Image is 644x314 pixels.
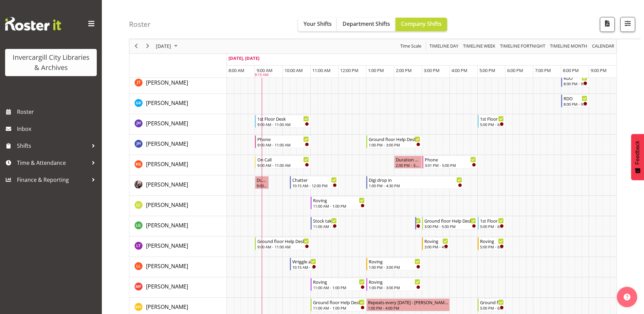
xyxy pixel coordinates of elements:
[480,217,504,224] div: 1st Floor Desk
[507,67,523,73] span: 6:00 PM
[394,156,422,169] div: Katie Greene"s event - Duration 1 hours - Katie Greene Begin From Monday, September 29, 2025 at 2...
[129,94,227,114] td: Grace Roscoe-Squires resource
[146,99,188,107] span: [PERSON_NAME]
[480,224,504,229] div: 5:00 PM - 6:00 PM
[600,17,615,32] button: Download a PDF of the roster for the current day
[129,155,227,175] td: Katie Greene resource
[340,67,358,73] span: 12:00 PM
[631,134,644,180] button: Feedback - Show survey
[624,294,630,300] img: help-xxl-2.png
[255,156,311,169] div: Katie Greene"s event - On Call Begin From Monday, September 29, 2025 at 9:00:00 AM GMT+13:00 Ends...
[228,67,244,73] span: 8:00 AM
[12,52,90,73] div: Invercargill City Libraries & Archives
[369,136,420,142] div: Ground floor Help Desk
[146,181,188,188] span: [PERSON_NAME]
[146,79,188,86] span: [PERSON_NAME]
[292,183,337,188] div: 10:15 AM - 12:00 PM
[424,244,448,249] div: 3:00 PM - 4:00 PM
[146,180,188,189] a: [PERSON_NAME]
[17,107,98,117] span: Roster
[257,238,309,244] div: Ground floor Help Desk
[146,303,188,311] span: [PERSON_NAME]
[478,217,505,230] div: Lisa Griffiths"s event - 1st Floor Desk Begin From Monday, September 29, 2025 at 5:00:00 PM GMT+1...
[255,176,269,189] div: Keyu Chen"s event - Duration 0 hours - Keyu Chen Begin From Monday, September 29, 2025 at 9:00:00...
[129,237,227,257] td: Lyndsay Tautari resource
[313,299,365,306] div: Ground floor Help Desk
[415,217,422,230] div: Lisa Griffiths"s event - New book tagging Begin From Monday, September 29, 2025 at 2:45:00 PM GMT...
[428,42,460,51] button: Timeline Day
[429,42,459,51] span: Timeline Day
[146,140,188,148] a: [PERSON_NAME]
[5,17,61,31] img: Rosterit website logo
[480,115,504,122] div: 1st Floor Desk
[478,237,505,250] div: Lyndsay Tautari"s event - Roving Begin From Monday, September 29, 2025 at 5:00:00 PM GMT+13:00 En...
[368,305,448,311] div: 1:00 PM - 4:00 PM
[257,136,309,142] div: Phone
[561,94,589,107] div: Grace Roscoe-Squires"s event - RDO Begin From Monday, September 29, 2025 at 8:00:00 PM GMT+13:00 ...
[130,39,142,53] div: previous period
[313,197,365,204] div: Roving
[422,217,478,230] div: Lisa Griffiths"s event - Ground floor Help Desk Begin From Monday, September 29, 2025 at 3:00:00 ...
[369,183,462,188] div: 1:00 PM - 4:30 PM
[396,156,420,163] div: Duration 1 hours - [PERSON_NAME]
[395,18,447,31] button: Company Shifts
[634,141,641,164] span: Feedback
[257,122,309,127] div: 9:00 AM - 11:00 AM
[480,244,504,249] div: 5:00 PM - 6:00 PM
[478,115,505,128] div: Jill Harpur"s event - 1st Floor Desk Begin From Monday, September 29, 2025 at 5:00:00 PM GMT+13:0...
[311,217,338,230] div: Lisa Griffiths"s event - Stock taking Begin From Monday, September 29, 2025 at 11:00:00 AM GMT+13...
[153,39,182,53] div: September 29, 2025
[129,196,227,216] td: Linda Cooper resource
[313,224,337,229] div: 11:00 AM - 12:00 PM
[424,224,476,229] div: 3:00 PM - 5:00 PM
[132,42,141,51] button: Previous
[561,74,589,87] div: Glen Tomlinson"s event - RDO Begin From Monday, September 29, 2025 at 8:00:00 PM GMT+13:00 Ends A...
[146,221,188,229] a: [PERSON_NAME]
[17,141,88,151] span: Shifts
[146,262,188,270] span: [PERSON_NAME]
[366,298,450,311] div: Marion van Voornveld"s event - Repeats every monday - Marion van Voornveld Begin From Monday, Sep...
[146,140,188,147] span: [PERSON_NAME]
[146,119,188,127] a: [PERSON_NAME]
[366,278,422,291] div: Marianne Foster"s event - Roving Begin From Monday, September 29, 2025 at 1:00:00 PM GMT+13:00 En...
[146,283,188,290] span: [PERSON_NAME]
[591,42,615,51] button: Month
[422,156,478,169] div: Katie Greene"s event - Phone Begin From Monday, September 29, 2025 at 3:01:00 PM GMT+13:00 Ends A...
[369,142,420,147] div: 1:00 PM - 3:00 PM
[337,18,395,31] button: Department Shifts
[549,42,589,51] button: Timeline Month
[368,67,384,73] span: 1:00 PM
[424,217,476,224] div: Ground floor Help Desk
[312,67,331,73] span: 11:00 AM
[292,264,316,270] div: 10:15 AM - 11:15 AM
[146,222,188,229] span: [PERSON_NAME]
[146,120,188,127] span: [PERSON_NAME]
[146,303,188,311] a: [PERSON_NAME]
[290,176,339,189] div: Keyu Chen"s event - Chatter Begin From Monday, September 29, 2025 at 10:15:00 AM GMT+13:00 Ends A...
[129,216,227,237] td: Lisa Griffiths resource
[369,176,462,183] div: Digi drop in
[257,115,309,122] div: 1st Floor Desk
[425,162,476,168] div: 3:01 PM - 5:00 PM
[591,42,615,51] span: calendar
[146,262,188,270] a: [PERSON_NAME]
[17,158,88,168] span: Time & Attendance
[146,242,188,249] span: [PERSON_NAME]
[369,278,420,285] div: Roving
[146,160,188,168] a: [PERSON_NAME]
[399,42,423,51] button: Time Scale
[422,237,450,250] div: Lyndsay Tautari"s event - Roving Begin From Monday, September 29, 2025 at 3:00:00 PM GMT+13:00 En...
[424,238,448,244] div: Roving
[480,299,504,306] div: Ground floor Help Desk
[146,282,188,291] a: [PERSON_NAME]
[129,114,227,135] td: Jill Harpur resource
[17,124,98,134] span: Inbox
[228,55,259,61] span: [DATE], [DATE]
[284,67,303,73] span: 10:00 AM
[313,278,365,285] div: Roving
[462,42,497,51] button: Timeline Week
[311,298,366,311] div: Marion van Voornveld"s event - Ground floor Help Desk Begin From Monday, September 29, 2025 at 11...
[499,42,546,51] span: Timeline Fortnight
[418,224,421,229] div: 2:45 PM - 3:00 PM
[255,135,311,148] div: Jillian Hunter"s event - Phone Begin From Monday, September 29, 2025 at 9:00:00 AM GMT+13:00 Ends...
